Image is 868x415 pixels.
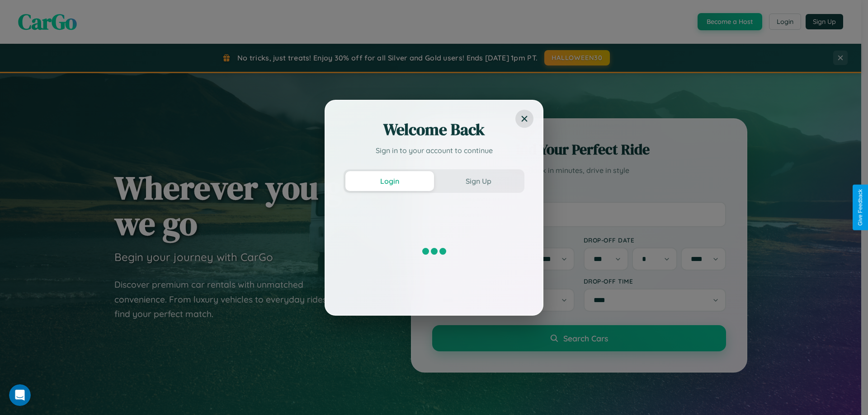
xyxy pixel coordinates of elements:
button: Login [345,171,434,191]
div: Give Feedback [857,189,863,226]
p: Sign in to your account to continue [344,145,524,156]
iframe: Intercom live chat [9,384,31,406]
button: Sign Up [434,171,523,191]
h2: Welcome Back [344,119,524,140]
